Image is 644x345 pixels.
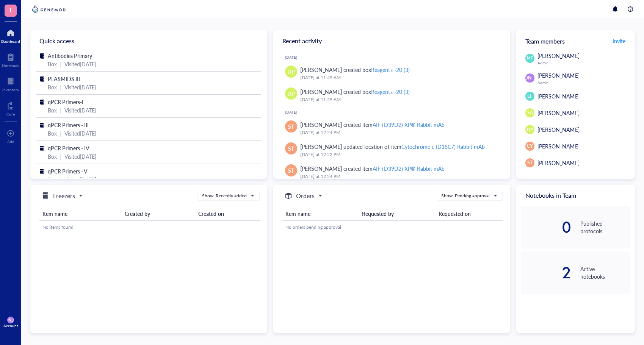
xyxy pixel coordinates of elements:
div: Cytochrome c (D18C7) Rabbit mAb [401,143,485,150]
button: Invite [612,35,626,47]
span: qPCR Primers-I [48,98,83,106]
span: [PERSON_NAME] [537,142,579,150]
div: Quick access [30,30,267,52]
div: | [60,152,61,161]
div: Visited [DATE] [64,175,96,184]
div: Visited [DATE] [64,83,96,91]
span: PLASMIDS III [48,75,80,83]
div: | [60,83,61,91]
div: 2 [521,267,571,279]
div: Visited [DATE] [64,60,96,68]
span: ST [288,166,294,175]
div: Box [48,106,57,114]
span: SA [527,109,533,116]
span: ST [288,144,294,153]
span: DP [287,67,295,76]
span: ST [288,122,294,131]
div: No orders pending approval [285,224,500,231]
div: AIF (D39D2) XP® Rabbit mAb [373,165,444,172]
th: Requested by [359,207,436,221]
div: Box [48,129,57,137]
a: Inventory [2,75,19,92]
div: Add [7,139,14,144]
th: Item name [39,207,122,221]
div: Admin [537,80,630,85]
th: Created on [195,207,260,221]
span: [PERSON_NAME] [512,75,548,81]
a: DP[PERSON_NAME] created boxReagents -20 (3)[DATE] at 11:49 AM [279,84,504,106]
span: EF [527,93,533,100]
div: Inventory [2,87,19,92]
div: Core [6,112,15,116]
div: [DATE] [285,110,504,114]
span: MT [527,55,533,61]
div: Visited [DATE] [64,106,96,114]
span: qPCR Primers - V [48,167,88,175]
div: | [60,106,61,114]
div: Published protocols [580,220,630,235]
span: qPCR Primers - III [48,121,89,129]
div: [DATE] at 12:22 PM [300,151,498,158]
div: Account [3,323,18,328]
h5: Orders [296,191,315,200]
div: Admin [537,61,630,65]
div: [DATE] at 11:49 AM [300,96,498,103]
span: [PERSON_NAME] [537,52,579,59]
div: [PERSON_NAME] created item [300,120,445,129]
div: No items found [42,224,257,231]
a: ST[PERSON_NAME] updated location of itemCytochrome c (D18C7) Rabbit mAb[DATE] at 12:22 PM [279,139,504,161]
div: Reagents -20 (3) [371,88,409,95]
div: Team members [516,30,635,52]
img: genemod-logo [30,5,67,14]
div: [PERSON_NAME] updated location of item [300,142,485,151]
span: [PERSON_NAME] [537,126,579,133]
div: Show: Recently added [202,192,247,199]
div: Visited [DATE] [64,152,96,161]
a: ST[PERSON_NAME] created itemAIF (D39D2) XP® Rabbit mAb[DATE] at 12:24 PM [279,161,504,183]
div: AIF (D39D2) XP® Rabbit mAb [373,121,444,128]
div: Box [48,175,57,184]
div: Visited [DATE] [64,129,96,137]
div: Notebook [2,63,19,68]
span: [PERSON_NAME] [537,72,579,79]
h5: Freezers [53,191,75,200]
div: | [60,129,61,137]
div: Show: Pending approval [441,192,490,199]
span: [PERSON_NAME] [537,92,579,100]
a: ST[PERSON_NAME] created itemAIF (D39D2) XP® Rabbit mAb[DATE] at 12:24 PM [279,117,504,139]
div: Notebooks in Team [516,185,635,206]
span: [PERSON_NAME] [537,109,579,117]
span: DP [527,126,533,133]
div: [DATE] at 12:24 PM [300,129,498,136]
span: DP [287,89,295,98]
div: | [60,60,61,68]
div: [DATE] [285,55,504,59]
th: Requested on [436,207,503,221]
div: Box [48,152,57,161]
span: CY [527,143,533,150]
a: Core [6,100,15,116]
span: ST [527,159,533,166]
a: Notebook [2,51,19,68]
div: Box [48,83,57,91]
div: Active notebooks [580,265,630,280]
th: Created by [122,207,195,221]
div: 0 [521,221,571,233]
span: T [9,5,13,14]
div: Box [48,60,57,68]
div: [PERSON_NAME] created item [300,164,445,173]
div: Reagents -20 (3) [371,66,409,73]
div: [PERSON_NAME] created box [300,87,409,96]
div: [PERSON_NAME] created box [300,66,409,74]
span: Invite [613,37,625,45]
a: Dashboard [1,27,20,44]
a: DP[PERSON_NAME] created boxReagents -20 (3)[DATE] at 11:49 AM [279,62,504,84]
span: Antibodies Primary [48,52,92,59]
div: Recent activity [273,30,510,52]
span: qPCR Primers - IV [48,144,89,152]
div: [DATE] at 11:49 AM [300,74,498,81]
span: [PERSON_NAME] [537,159,579,167]
div: | [60,175,61,184]
th: Item name [282,207,359,221]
